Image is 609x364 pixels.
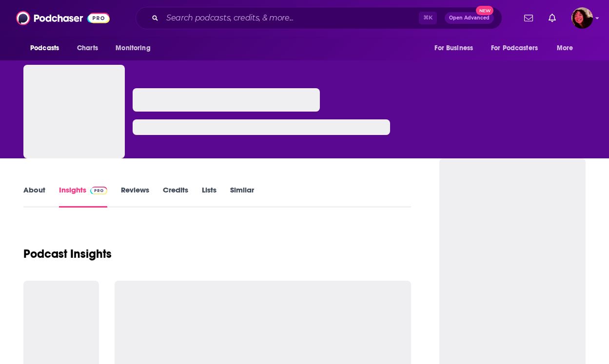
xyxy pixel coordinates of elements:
a: Credits [163,185,188,208]
span: Podcasts [30,41,59,55]
img: Podchaser Pro [90,187,107,194]
button: open menu [23,39,72,57]
span: Charts [77,41,98,55]
a: Show notifications dropdown [545,10,560,26]
span: More [557,41,573,55]
span: Open Advanced [449,16,490,20]
button: Open AdvancedNew [445,12,494,24]
span: For Business [434,41,473,55]
span: New [476,6,493,15]
button: open menu [428,39,485,57]
button: open menu [550,39,586,57]
button: open menu [485,39,552,57]
button: Show profile menu [571,7,593,29]
h1: Podcast Insights [23,247,112,261]
a: Lists [202,185,216,208]
input: Search podcasts, credits, & more... [162,10,419,26]
span: For Podcasters [491,41,538,55]
a: About [23,185,45,208]
a: Reviews [121,185,149,208]
a: Show notifications dropdown [520,10,537,26]
button: open menu [109,39,163,57]
span: Monitoring [116,41,150,55]
img: User Profile [571,7,593,29]
img: Podchaser - Follow, Share and Rate Podcasts [16,9,110,27]
a: Similar [230,185,254,208]
span: Logged in as Kathryn-Musilek [571,7,593,29]
a: InsightsPodchaser Pro [59,185,107,208]
div: Search podcasts, credits, & more... [136,7,502,29]
a: Charts [71,39,104,57]
span: ⌘ K [419,12,437,24]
